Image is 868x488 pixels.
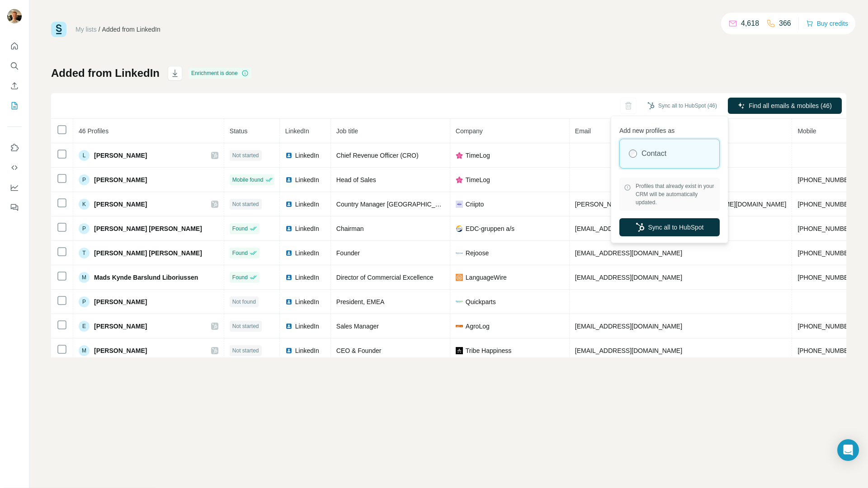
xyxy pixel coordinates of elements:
[336,274,434,281] span: Director of Commercial Excellence
[779,18,791,29] p: 366
[456,298,463,305] img: company-logo
[295,175,319,184] span: LinkedIn
[94,249,202,258] span: [PERSON_NAME] [PERSON_NAME]
[7,9,22,23] img: Avatar
[79,127,108,135] span: 46 Profiles
[575,274,682,281] span: [EMAIL_ADDRESS][DOMAIN_NAME]
[741,18,759,29] p: 4,618
[94,151,147,160] span: [PERSON_NAME]
[51,22,66,37] img: Surfe Logo
[295,273,319,282] span: LinkedIn
[336,127,358,135] span: Job title
[456,249,463,257] img: company-logo
[295,297,319,306] span: LinkedIn
[295,151,319,160] span: LinkedIn
[232,298,256,306] span: Not found
[456,325,463,328] img: company-logo
[295,346,319,355] span: LinkedIn
[232,151,259,160] span: Not started
[79,223,90,234] div: P
[232,322,259,330] span: Not started
[636,182,715,206] span: Profiles that already exist in your CRM will be automatically updated.
[94,322,147,331] span: [PERSON_NAME]
[575,347,682,354] span: [EMAIL_ADDRESS][DOMAIN_NAME]
[79,321,90,332] div: E
[285,127,309,135] span: LinkedIn
[232,176,264,184] span: Mobile found
[336,152,419,159] span: Chief Revenue Officer (CRO)
[336,225,364,232] span: Chairman
[295,200,319,209] span: LinkedIn
[575,201,787,208] span: [PERSON_NAME][EMAIL_ADDRESS][PERSON_NAME][DOMAIN_NAME]
[7,38,22,54] button: Quick start
[797,323,854,330] span: [PHONE_NUMBER]
[456,347,463,354] img: company-logo
[102,25,160,34] div: Added from LinkedIn
[806,17,848,30] button: Buy credits
[336,298,385,305] span: President, EMEA
[94,346,147,355] span: [PERSON_NAME]
[230,127,248,135] span: Status
[232,225,248,233] span: Found
[285,323,292,330] img: LinkedIn logo
[466,273,507,282] span: LanguageWire
[285,225,292,232] img: LinkedIn logo
[466,200,484,209] span: Criipto
[466,151,490,160] span: TimeLog
[466,249,489,258] span: Rejoose
[94,200,147,209] span: [PERSON_NAME]
[79,296,90,307] div: P
[79,248,90,258] div: T
[79,199,90,210] div: K
[295,322,319,331] span: LinkedIn
[456,176,463,183] img: company-logo
[7,58,22,74] button: Search
[94,224,202,233] span: [PERSON_NAME] [PERSON_NAME]
[285,249,292,257] img: LinkedIn logo
[285,201,292,208] img: LinkedIn logo
[285,176,292,183] img: LinkedIn logo
[75,26,97,33] a: My lists
[232,347,259,355] span: Not started
[466,224,514,233] span: EDC-gruppen a/s
[466,297,496,306] span: Quickparts
[466,346,511,355] span: Tribe Happiness
[749,101,832,110] span: Find all emails & mobiles (46)
[797,249,854,257] span: [PHONE_NUMBER]
[466,322,490,331] span: AgroLog
[232,249,248,257] span: Found
[232,273,248,282] span: Found
[797,347,854,354] span: [PHONE_NUMBER]
[285,152,292,159] img: LinkedIn logo
[797,127,816,135] span: Mobile
[728,98,842,114] button: Find all emails & mobiles (46)
[456,127,483,135] span: Company
[797,274,854,281] span: [PHONE_NUMBER]
[456,274,463,281] img: company-logo
[797,201,854,208] span: [PHONE_NUMBER]
[575,323,682,330] span: [EMAIL_ADDRESS][DOMAIN_NAME]
[189,68,251,79] div: Enrichment is done
[641,99,723,113] button: Sync all to HubSpot (46)
[336,347,382,354] span: CEO & Founder
[456,201,463,208] img: company-logo
[456,152,463,159] img: company-logo
[285,298,292,305] img: LinkedIn logo
[7,199,22,216] button: Feedback
[619,122,720,135] p: Add new profiles as
[7,98,22,114] button: My lists
[79,345,90,356] div: M
[94,175,147,184] span: [PERSON_NAME]
[232,200,259,208] span: Not started
[79,150,90,161] div: L
[336,323,379,330] span: Sales Manager
[285,274,292,281] img: LinkedIn logo
[456,225,463,232] img: company-logo
[7,179,22,196] button: Dashboard
[94,297,147,306] span: [PERSON_NAME]
[797,225,854,232] span: [PHONE_NUMBER]
[7,140,22,156] button: Use Surfe on LinkedIn
[837,439,859,461] div: Open Intercom Messenger
[575,127,591,135] span: Email
[295,224,319,233] span: LinkedIn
